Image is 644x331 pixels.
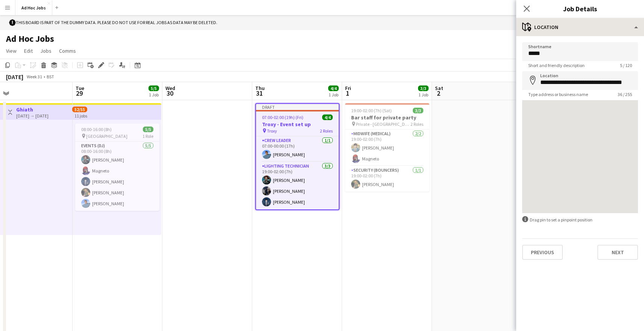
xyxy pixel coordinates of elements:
[345,166,429,192] app-card-role: Security (Bouncers)1/119:00-02:00 (7h)[PERSON_NAME]
[522,63,591,68] span: Short and friendly description
[516,18,644,36] div: Location
[165,85,175,92] span: Wed
[6,47,17,54] span: View
[74,112,87,119] div: 11 jobs
[262,114,303,120] span: 07:00-02:00 (19h) (Fri)
[149,92,159,98] div: 1 Job
[345,130,429,166] app-card-role: Midwife (Medical)2/219:00-02:00 (7h)[PERSON_NAME]Magneto
[522,245,563,260] button: Previous
[6,73,23,81] div: [DATE]
[75,124,159,211] app-job-card: 08:00-16:00 (8h)5/5 [GEOGRAPHIC_DATA]1 RoleEvents (DJ)5/508:00-16:00 (8h)[PERSON_NAME]Magneto[PER...
[40,47,52,54] span: Jobs
[3,46,20,56] a: View
[597,245,638,260] button: Next
[255,103,339,210] app-job-card: Draft07:00-02:00 (19h) (Fri)4/4Troxy - Event set up Troxy2 RolesCrew Leader1/107:00-00:00 (17h)[P...
[328,85,339,91] span: 4/4
[320,128,333,134] span: 2 Roles
[75,142,159,211] app-card-role: Events (DJ)5/508:00-16:00 (8h)[PERSON_NAME]Magneto[PERSON_NAME][PERSON_NAME][PERSON_NAME]
[522,92,594,97] span: Type address or business name
[255,85,265,92] span: Thu
[37,46,55,56] a: Jobs
[47,74,54,79] div: BST
[345,85,351,92] span: Fri
[256,136,339,162] app-card-role: Crew Leader1/107:00-00:00 (17h)[PERSON_NAME]
[143,127,153,132] span: 5/5
[24,47,33,54] span: Edit
[16,113,48,119] div: [DATE] → [DATE]
[418,85,429,91] span: 3/3
[329,92,338,98] div: 1 Job
[612,92,638,97] span: 36 / 255
[9,19,16,26] span: !
[72,107,87,112] span: 52/55
[86,133,127,139] span: [GEOGRAPHIC_DATA]
[21,46,36,56] a: Edit
[413,108,423,113] span: 3/3
[59,47,76,54] span: Comms
[74,89,84,98] span: 29
[435,85,443,92] span: Sat
[418,92,428,98] div: 1 Job
[522,216,638,223] div: Drag pin to set a pinpoint position
[254,89,265,98] span: 31
[322,114,333,120] span: 4/4
[256,162,339,209] app-card-role: Lighting technician3/319:00-02:00 (7h)[PERSON_NAME][PERSON_NAME][PERSON_NAME]
[344,89,351,98] span: 1
[345,103,429,192] app-job-card: 19:00-02:00 (7h) (Sat)3/3Bar staff for private party Private - [GEOGRAPHIC_DATA]2 RolesMidwife (M...
[256,121,339,128] h3: Troxy - Event set up
[6,33,54,44] h1: Ad Hoc Jobs
[345,114,429,121] h3: Bar staff for private party
[351,108,392,113] span: 19:00-02:00 (7h) (Sat)
[25,74,44,79] span: Week 31
[516,4,644,14] h3: Job Details
[76,85,84,92] span: Tue
[142,133,153,139] span: 1 Role
[256,104,339,110] div: Draft
[16,106,48,113] h3: Ghiath
[411,121,423,127] span: 2 Roles
[164,89,175,98] span: 30
[267,128,277,134] span: Troxy
[56,46,79,56] a: Comms
[614,63,638,68] span: 5 / 120
[434,89,443,98] span: 2
[148,85,159,91] span: 5/5
[356,121,411,127] span: Private - [GEOGRAPHIC_DATA]
[15,0,52,15] button: Ad Hoc Jobs
[81,127,112,132] span: 08:00-16:00 (8h)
